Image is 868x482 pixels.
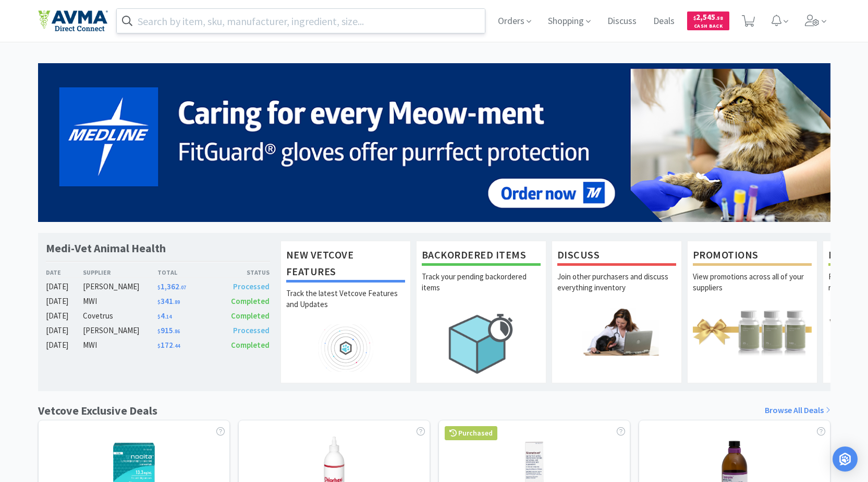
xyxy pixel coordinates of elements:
[157,325,180,335] span: 915
[38,402,157,420] h1: Vetcove Exclusive Deals
[46,241,166,256] h1: Medi-Vet Animal Health
[46,324,83,337] div: [DATE]
[233,281,270,291] span: Processed
[179,284,186,291] span: . 07
[286,246,405,283] h1: New Vetcove Features
[422,308,541,379] img: hero_backorders.png
[173,343,180,349] span: . 44
[687,241,817,383] a: PromotionsView promotions across all of your suppliers
[422,271,541,308] p: Track your pending backordered items
[157,343,161,349] span: $
[231,311,270,321] span: Completed
[693,246,812,266] h1: Promotions
[165,313,172,320] span: . 14
[416,241,546,383] a: Backordered ItemsTrack your pending backordered items
[286,324,405,372] img: hero_feature_roadmap.png
[286,288,405,324] p: Track the latest Vetcove Features and Updates
[603,17,641,26] a: Discuss
[693,23,723,30] span: Cash Back
[693,12,723,22] span: 2,545
[38,10,108,32] img: e4e33dab9f054f5782a47901c742baa9_102.png
[157,313,161,320] span: $
[214,267,270,277] div: Status
[46,280,83,293] div: [DATE]
[157,299,161,305] span: $
[157,311,172,321] span: 4
[157,267,214,277] div: Total
[280,241,411,383] a: New Vetcove FeaturesTrack the latest Vetcove Features and Updates
[83,267,157,277] div: Supplier
[233,325,270,335] span: Processed
[46,295,83,308] div: [DATE]
[46,324,270,337] a: [DATE][PERSON_NAME]$915.86Processed
[83,310,157,322] div: Covetrus
[552,241,682,383] a: DiscussJoin other purchasers and discuss everything inventory
[231,296,270,306] span: Completed
[117,9,485,33] input: Search by item, sku, manufacturer, ingredient, size...
[83,324,157,337] div: [PERSON_NAME]
[157,284,161,291] span: $
[231,340,270,350] span: Completed
[833,446,858,472] div: Open Intercom Messenger
[557,271,676,308] p: Join other purchasers and discuss everything inventory
[173,328,180,335] span: . 86
[46,310,83,322] div: [DATE]
[173,299,180,305] span: . 89
[157,328,161,335] span: $
[157,281,186,291] span: 1,362
[46,339,83,351] div: [DATE]
[649,17,679,26] a: Deals
[157,340,180,350] span: 172
[46,267,83,277] div: Date
[46,339,270,351] a: [DATE]MWI$172.44Completed
[46,280,270,293] a: [DATE][PERSON_NAME]$1,362.07Processed
[422,246,541,266] h1: Backordered Items
[46,310,270,322] a: [DATE]Covetrus$4.14Completed
[83,295,157,308] div: MWI
[715,15,723,21] span: . 58
[83,280,157,293] div: [PERSON_NAME]
[46,295,270,308] a: [DATE]MWI$341.89Completed
[157,296,180,306] span: 341
[687,7,729,35] a: $2,545.58Cash Back
[83,339,157,351] div: MWI
[693,15,696,21] span: $
[765,404,830,417] a: Browse All Deals
[557,246,676,266] h1: Discuss
[693,308,812,355] img: hero_promotions.png
[693,271,812,308] p: View promotions across all of your suppliers
[38,63,830,222] img: 5b85490d2c9a43ef9873369d65f5cc4c_481.png
[557,308,676,355] img: hero_discuss.png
